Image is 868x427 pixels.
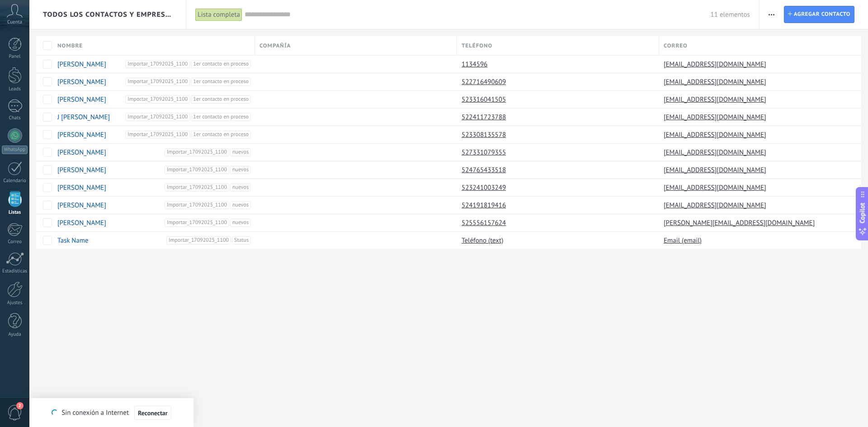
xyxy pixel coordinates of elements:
[191,131,251,139] span: 1er contacto en proceso
[57,166,106,174] a: [PERSON_NAME]
[125,78,190,86] span: Importar_17092025_1100
[664,95,768,103] a: [EMAIL_ADDRESS][DOMAIN_NAME]
[664,219,816,227] a: [PERSON_NAME][EMAIL_ADDRESS][DOMAIN_NAME]
[2,210,28,216] div: Listas
[230,183,251,192] span: nuevos
[195,8,242,21] div: Lista completa
[57,183,106,192] a: [PERSON_NAME]
[462,183,508,192] a: 523241003249
[232,236,251,244] span: Status
[125,113,190,121] span: Importar_17092025_1100
[2,239,28,245] div: Correo
[125,95,190,103] span: Importar_17092025_1100
[138,410,168,416] span: Reconectar
[165,201,229,209] span: Importar_17092025_1100
[2,54,28,60] div: Panel
[57,60,106,69] a: [PERSON_NAME]
[664,183,768,192] a: [EMAIL_ADDRESS][DOMAIN_NAME]
[230,166,251,174] span: nuevos
[664,131,768,139] a: [EMAIL_ADDRESS][DOMAIN_NAME]
[2,115,28,121] div: Chats
[794,6,850,23] span: Agregar contacto
[230,201,251,209] span: nuevos
[462,219,508,227] a: 525556157624
[166,236,231,244] span: Importar_17092025_1100
[462,131,508,139] a: 523308135578
[462,166,508,174] a: 524765433518
[765,6,778,23] button: Más
[230,219,251,227] span: nuevos
[125,131,190,139] span: Importar_17092025_1100
[462,148,508,156] a: 527331079355
[784,6,854,23] a: Agregar contacto
[664,236,703,244] a: Email (email)
[16,402,24,409] span: 2
[2,300,28,306] div: Ajustes
[230,148,251,156] span: nuevos
[664,42,688,50] span: Correo
[2,178,28,184] div: Calendario
[664,201,768,209] a: [EMAIL_ADDRESS][DOMAIN_NAME]
[462,42,492,50] span: Teléfono
[57,219,106,227] a: [PERSON_NAME]
[52,405,171,420] div: Sin conexión a Internet
[2,332,28,338] div: Ayuda
[711,10,750,19] span: 11 elementos
[191,95,251,103] span: 1er contacto en proceso
[191,60,251,68] span: 1er contacto en proceso
[57,113,110,122] a: J [PERSON_NAME]
[57,95,106,104] a: [PERSON_NAME]
[165,219,229,227] span: Importar_17092025_1100
[664,60,768,68] a: [EMAIL_ADDRESS][DOMAIN_NAME]
[191,113,251,121] span: 1er contacto en proceso
[462,201,508,209] a: 524191819416
[858,202,867,223] span: Copilot
[57,148,106,157] a: [PERSON_NAME]
[2,145,28,154] div: WhatsApp
[462,236,505,244] a: Teléfono (text)
[165,166,229,174] span: Importar_17092025_1100
[165,183,229,192] span: Importar_17092025_1100
[664,78,768,86] a: [EMAIL_ADDRESS][DOMAIN_NAME]
[2,268,28,274] div: Estadísticas
[57,201,106,210] a: [PERSON_NAME]
[125,60,190,68] span: Importar_17092025_1100
[57,42,83,50] span: Nombre
[462,78,508,86] a: 522716490609
[259,42,291,50] span: Compañía
[2,86,28,92] div: Leads
[462,60,489,68] a: 1134596
[57,78,106,86] a: [PERSON_NAME]
[43,10,173,19] span: Todos los contactos y empresas
[191,78,251,86] span: 1er contacto en proceso
[462,95,508,103] a: 523316041505
[664,166,768,174] a: [EMAIL_ADDRESS][DOMAIN_NAME]
[462,113,508,121] a: 522411723788
[664,113,768,121] a: [EMAIL_ADDRESS][DOMAIN_NAME]
[57,236,89,245] a: Task Name
[57,131,106,139] a: [PERSON_NAME]
[165,148,229,156] span: Importar_17092025_1100
[134,406,171,420] button: Reconectar
[7,19,22,25] span: Cuenta
[664,148,768,156] a: [EMAIL_ADDRESS][DOMAIN_NAME]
